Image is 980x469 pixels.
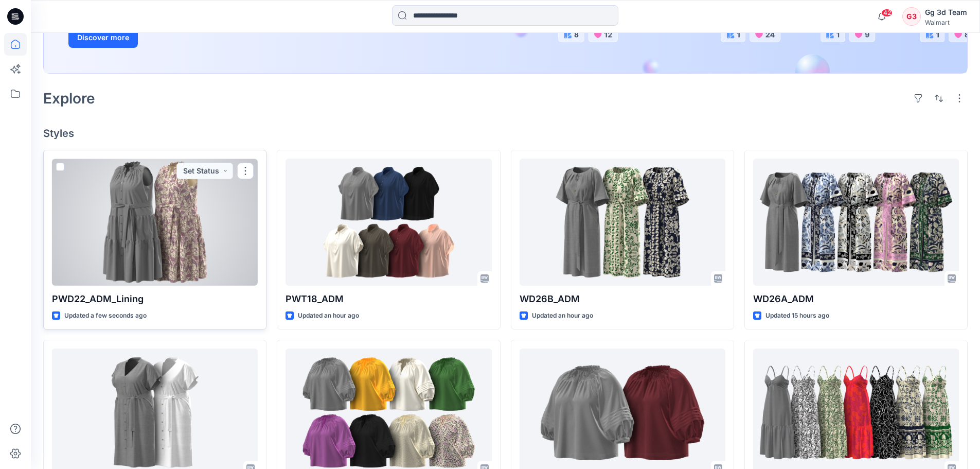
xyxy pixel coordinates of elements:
span: 42 [881,9,893,17]
p: PWD22_ADM_Lining [52,292,258,306]
a: PWD22_ADM_Lining [52,159,258,286]
h4: Styles [43,127,968,140]
p: Updated an hour ago [298,310,359,321]
p: Updated 15 hours ago [765,310,829,321]
p: Updated an hour ago [532,310,593,321]
p: WD26B_ADM [520,292,725,306]
p: Updated a few seconds ago [64,310,147,321]
a: WD26A_ADM [753,159,959,286]
a: WD26B_ADM [520,159,725,286]
div: G3 [902,7,921,26]
h2: Explore [43,90,95,107]
a: PWT18_ADM [286,159,491,286]
button: Discover more [68,27,138,48]
a: Discover more [68,27,300,48]
p: WD26A_ADM [753,292,959,306]
p: PWT18_ADM [286,292,491,306]
div: Walmart [925,19,967,26]
div: Gg 3d Team [925,6,967,19]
